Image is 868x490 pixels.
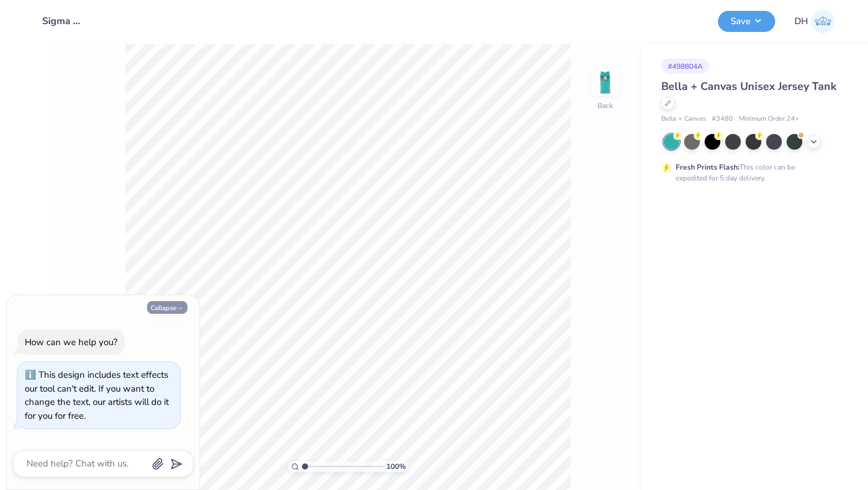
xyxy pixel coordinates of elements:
span: 100 % [386,461,406,472]
div: Back [597,100,613,111]
span: Bella + Canvas [661,114,706,124]
button: Collapse [147,301,187,314]
strong: Fresh Prints Flash: [676,162,740,172]
div: This color can be expedited for 5 day delivery. [676,162,824,183]
div: This design includes text effects our tool can't edit. If you want to change the text, our artist... [25,369,169,422]
img: Back [593,70,617,94]
input: Untitled Design [33,9,92,33]
span: Bella + Canvas Unisex Jersey Tank [661,79,837,94]
div: # 498804A [661,59,709,74]
a: DH [794,10,835,33]
span: Minimum Order: 24 + [739,114,799,124]
div: How can we help you? [25,336,118,348]
span: # 3480 [712,114,733,124]
img: Declan Hall [811,10,835,33]
span: DH [794,14,808,28]
button: Save [718,11,775,32]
